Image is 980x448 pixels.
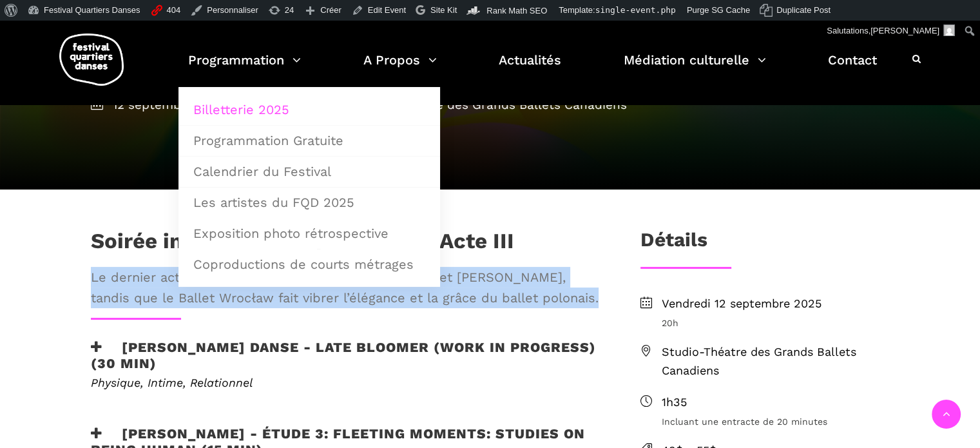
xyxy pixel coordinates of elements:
[662,295,890,313] span: Vendredi 12 septembre 2025
[186,249,433,279] a: Coproductions de courts métrages
[91,97,226,112] span: 12 septembre 2025
[91,267,599,308] span: Le dernier acte : Montréal brille avec [PERSON_NAME] et [PERSON_NAME], tandis que le Ballet Wrocł...
[186,95,433,124] a: Billetterie 2025
[595,5,676,15] span: single-event.php
[91,228,514,260] h1: Soirée internationale polonaise - Acte III
[188,49,301,87] a: Programmation
[331,97,627,112] span: Studio-Théatre des Grands Ballets Canadiens
[662,316,890,330] span: 20h
[499,49,561,87] a: Actualités
[186,188,433,217] a: Les artistes du FQD 2025
[186,219,433,248] a: Exposition photo rétrospective
[640,228,707,260] h3: Détails
[186,126,433,155] a: Programmation Gratuite
[662,393,890,412] span: 1h35
[186,157,433,186] a: Calendrier du Festival
[662,343,890,380] span: Studio-Théatre des Grands Ballets Canadiens
[870,26,939,35] span: [PERSON_NAME]
[828,49,877,87] a: Contact
[430,5,457,15] span: Site Kit
[662,414,890,429] span: Incluant une entracte de 20 minutes
[59,34,124,86] img: logo-fqd-med
[624,49,766,87] a: Médiation culturelle
[91,376,253,389] span: Physique, Intime, Relationnel
[486,6,547,15] span: Rank Math SEO
[822,21,960,41] a: Salutations,
[363,49,437,87] a: A Propos
[91,339,599,371] h3: [PERSON_NAME] Danse - Late bloomer (work in progress) (30 min)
